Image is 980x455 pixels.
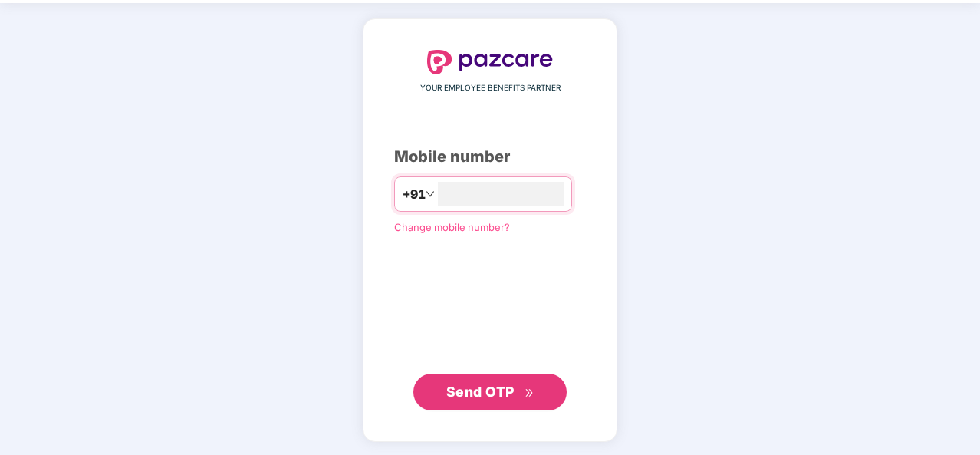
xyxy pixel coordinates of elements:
[525,388,534,398] span: double-right
[426,190,435,199] span: down
[413,374,567,410] button: Send OTPdouble-right
[427,50,553,74] img: logo
[446,384,515,400] span: Send OTP
[394,221,510,233] a: Change mobile number?
[403,185,426,204] span: +91
[420,82,561,94] span: YOUR EMPLOYEE BENEFITS PARTNER
[394,145,586,169] div: Mobile number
